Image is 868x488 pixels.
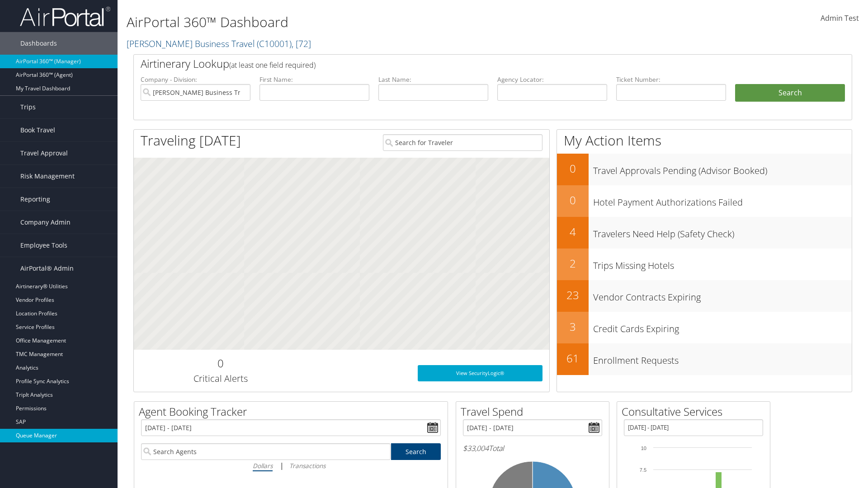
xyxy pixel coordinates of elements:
[139,404,448,419] h2: Agent Booking Tracker
[292,38,311,50] span: , [ 72 ]
[20,6,110,27] img: airportal-logo.png
[141,443,391,460] input: Search Agents
[557,343,852,375] a: 61Enrollment Requests
[20,142,68,164] span: Travel Approval
[593,160,852,177] h3: Travel Approvals Pending (Advisor Booked)
[641,446,646,451] tspan: 10
[127,38,311,50] a: [PERSON_NAME] Business Travel
[821,5,859,33] a: Admin Test
[253,461,273,470] i: Dollars
[593,350,852,367] h3: Enrollment Requests
[20,96,36,118] span: Trips
[141,356,300,371] h2: 0
[557,280,852,312] a: 23Vendor Contracts Expiring
[289,461,325,470] i: Transactions
[557,131,852,150] h1: My Action Items
[593,255,852,272] h3: Trips Missing Hotels
[20,257,74,280] span: AirPortal® Admin
[378,75,488,84] label: Last Name:
[622,404,770,419] h2: Consultative Services
[229,60,316,70] span: (at least one field required)
[557,185,852,217] a: 0Hotel Payment Authorizations Failed
[557,256,589,271] h2: 2
[461,404,609,419] h2: Travel Spend
[557,319,589,334] h2: 3
[20,165,75,188] span: Risk Management
[20,119,55,141] span: Book Travel
[557,287,589,303] h2: 23
[497,75,607,84] label: Agency Locator:
[735,84,845,102] button: Search
[418,365,542,381] a: View SecurityLogic®
[557,192,589,208] h2: 0
[557,312,852,343] a: 3Credit Cards Expiring
[557,351,589,366] h2: 61
[463,443,489,453] span: $33,004
[593,223,852,240] h3: Travelers Need Help (Safety Check)
[257,38,292,50] span: ( C10001 )
[20,211,71,234] span: Company Admin
[259,75,369,84] label: First Name:
[616,75,726,84] label: Ticket Number:
[557,217,852,249] a: 4Travelers Need Help (Safety Check)
[20,32,57,55] span: Dashboards
[463,443,602,453] h6: Total
[20,234,67,257] span: Employee Tools
[391,443,441,460] a: Search
[593,318,852,335] h3: Credit Cards Expiring
[141,75,250,84] label: Company - Division:
[383,134,542,151] input: Search for Traveler
[141,131,241,150] h1: Traveling [DATE]
[557,154,852,185] a: 0Travel Approvals Pending (Advisor Booked)
[557,249,852,280] a: 2Trips Missing Hotels
[557,161,589,176] h2: 0
[640,467,646,473] tspan: 7.5
[593,192,852,209] h3: Hotel Payment Authorizations Failed
[593,286,852,304] h3: Vendor Contracts Expiring
[141,460,441,471] div: |
[141,56,785,71] h2: Airtinerary Lookup
[141,372,300,385] h3: Critical Alerts
[821,13,859,23] span: Admin Test
[127,13,615,32] h1: AirPortal 360™ Dashboard
[20,188,50,211] span: Reporting
[557,224,589,239] h2: 4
